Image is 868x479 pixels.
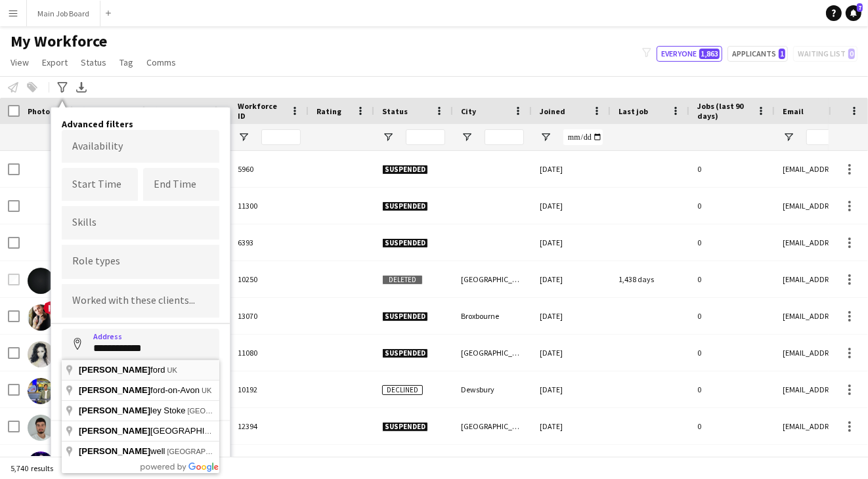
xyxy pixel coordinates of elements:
[28,106,50,116] span: Photo
[453,335,532,371] div: [GEOGRAPHIC_DATA]
[485,129,524,145] input: City Filter Input
[382,385,423,395] span: Declined
[8,274,20,285] input: Row Selection is disabled for this row (unchecked)
[188,407,342,415] span: [GEOGRAPHIC_DATA], [GEOGRAPHIC_DATA]
[689,298,775,334] div: 0
[230,261,309,297] div: 10250
[540,106,565,116] span: Joined
[689,261,775,297] div: 0
[453,261,532,297] div: [GEOGRAPHIC_DATA]
[146,56,176,68] span: Comms
[230,335,309,371] div: 11080
[230,408,309,444] div: 12394
[783,106,804,116] span: Email
[238,101,285,121] span: Workforce ID
[611,261,689,297] div: 1,438 days
[657,46,722,62] button: Everyone1,863
[699,49,720,59] span: 1,863
[79,385,202,395] span: ford-on-Avon
[230,371,309,407] div: 10192
[74,79,89,95] app-action-btn: Export XLSX
[532,408,611,444] div: [DATE]
[532,371,611,407] div: [DATE]
[72,295,209,307] input: Type to search clients...
[72,217,209,229] input: Type to search skills...
[79,426,150,436] span: [PERSON_NAME]
[382,348,428,358] span: Suspended
[689,151,775,187] div: 0
[141,54,181,71] a: Comms
[42,56,68,68] span: Export
[453,371,532,407] div: Dewsbury
[230,298,309,334] div: 13070
[79,446,167,456] span: well
[5,54,34,71] a: View
[406,129,445,145] input: Status Filter Input
[62,118,219,130] h4: Advanced filters
[532,298,611,334] div: [DATE]
[202,386,211,394] span: UK
[697,101,751,121] span: Jobs (last 90 days)
[72,256,209,268] input: Type to search role types...
[532,261,611,297] div: [DATE]
[532,335,611,371] div: [DATE]
[11,56,29,68] span: View
[238,131,250,143] button: Open Filter Menu
[167,366,177,374] span: UK
[27,1,100,26] button: Main Job Board
[689,408,775,444] div: 0
[382,275,423,285] span: Deleted
[76,54,112,71] a: Status
[28,378,54,404] img: Aadam Patel
[382,106,408,116] span: Status
[79,406,150,415] span: [PERSON_NAME]
[453,298,532,334] div: Broxbourne
[689,224,775,260] div: 0
[93,106,133,116] span: First Name
[28,268,54,294] img: . .
[779,49,785,59] span: 1
[540,131,552,143] button: Open Filter Menu
[453,408,532,444] div: [GEOGRAPHIC_DATA]
[119,56,133,68] span: Tag
[382,201,428,211] span: Suspended
[532,188,611,224] div: [DATE]
[79,385,150,395] span: [PERSON_NAME]
[11,31,107,51] span: My Workforce
[532,151,611,187] div: [DATE]
[28,341,54,367] img: (Nia) Ni-Fhloinn
[79,426,241,436] span: [GEOGRAPHIC_DATA]
[689,335,775,371] div: 0
[618,106,648,116] span: Last job
[28,304,54,331] img: (JJ) jeyhan ciyiltepe
[563,129,603,145] input: Joined Filter Input
[727,46,788,62] button: Applicants1
[230,188,309,224] div: 11300
[532,224,611,260] div: [DATE]
[114,54,139,71] a: Tag
[54,79,70,95] app-action-btn: Advanced filters
[857,3,863,12] span: 7
[28,415,54,441] img: aadam tarabe
[79,365,167,375] span: ford
[37,54,73,71] a: Export
[689,188,775,224] div: 0
[846,5,861,21] a: 7
[382,422,428,432] span: Suspended
[230,151,309,187] div: 5960
[167,448,321,455] span: [GEOGRAPHIC_DATA], [GEOGRAPHIC_DATA]
[43,301,56,314] span: !
[79,406,188,415] span: ley Stoke
[461,131,473,143] button: Open Filter Menu
[382,312,428,322] span: Suspended
[689,371,775,407] div: 0
[261,129,301,145] input: Workforce ID Filter Input
[79,365,150,375] span: [PERSON_NAME]
[79,446,150,456] span: [PERSON_NAME]
[382,131,394,143] button: Open Filter Menu
[382,165,428,175] span: Suspended
[461,106,476,116] span: City
[783,131,794,143] button: Open Filter Menu
[28,451,54,478] img: Aalia Nawaz
[316,106,341,116] span: Rating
